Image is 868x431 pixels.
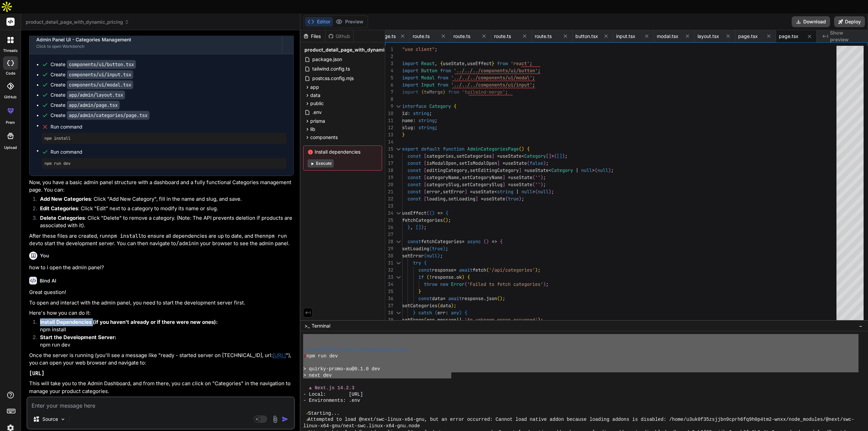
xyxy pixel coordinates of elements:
strong: Edit Categories [40,205,78,212]
div: 29 [385,245,393,252]
div: 16 [385,153,393,160]
span: = [497,153,500,159]
div: 22 [385,195,393,202]
span: [ [557,153,559,159]
code: npm install [108,233,141,239]
a: [URL] [273,352,286,358]
span: ( [429,210,432,216]
span: '' [535,181,540,188]
span: ; [429,110,432,116]
span: null [427,253,437,259]
span: { [500,238,502,244]
span: ( [595,167,597,173]
div: 23 [385,202,393,210]
span: ] [502,174,505,180]
span: , [435,60,437,66]
span: name [402,117,413,123]
label: Upload [4,145,17,151]
div: Click to collapse the range. [394,103,403,110]
span: ( [424,253,427,259]
span: ] [475,196,478,202]
div: 18 [385,167,393,174]
span: : [413,117,416,123]
code: components/ui/modal.tsx [67,80,133,89]
span: id [402,110,408,116]
span: ) [421,224,424,230]
div: 31 [385,259,393,267]
span: Install dependencies [308,149,378,155]
span: setCategoryName [462,174,502,180]
span: } [408,224,410,230]
div: 24 [385,210,393,217]
span: React [421,60,435,66]
span: [ [424,181,427,188]
span: fetchCategories [402,217,443,223]
span: route.ts [453,33,470,40]
span: , [440,189,443,195]
div: 10 [385,110,393,117]
span: modal.tsx [657,33,678,40]
span: ; [611,167,614,173]
div: Github [325,33,353,40]
code: components/ui/input.tsx [67,70,133,79]
span: ] [497,160,500,166]
span: useState [511,174,532,180]
span: from [497,60,508,66]
div: 1 [385,46,393,53]
li: : Click "Edit" next to a category to modify its name or slug. [35,205,294,214]
span: [ [546,153,549,159]
span: default [421,146,440,152]
span: : [413,124,416,131]
span: , [459,174,462,180]
button: − [857,320,864,331]
span: ; [532,75,535,81]
label: code [6,71,15,76]
span: const [408,174,421,180]
span: ( [484,238,486,244]
span: editingCategory [427,167,467,173]
span: ( [427,210,429,216]
span: ; [543,174,546,180]
span: AdminCategoriesPage [467,146,519,152]
span: setError [443,189,465,195]
span: Category [524,153,546,159]
span: Category [551,167,573,173]
span: '' [535,174,540,180]
span: from [448,89,459,95]
span: | [516,189,519,195]
span: = [462,238,465,244]
span: route.ts [413,33,430,40]
span: ) [443,246,446,252]
button: Preview [333,17,366,26]
div: Create [51,61,136,68]
code: /admin [176,240,194,247]
code: components/ui/button.tsx [67,60,136,69]
span: const [408,167,421,173]
span: null [538,189,549,195]
span: ) [432,210,435,216]
span: = [470,189,473,195]
span: '../../../components/ui/input' [451,82,532,88]
span: product_detail_page_with_dynamic_pricing [304,46,406,53]
span: fetchCategories [421,238,462,244]
span: ; [543,181,546,188]
span: input.tsx [616,33,635,40]
span: const [408,189,421,195]
div: Click to collapse the range. [394,145,403,153]
span: string [497,189,513,195]
div: 27 [385,231,393,238]
span: > [532,189,535,195]
div: 13 [385,131,393,138]
span: ) [562,153,565,159]
div: 7 [385,89,393,96]
span: const [408,238,421,244]
div: 28 [385,238,393,245]
span: true [432,246,443,252]
span: < [494,189,497,195]
span: setEditingCategory [470,167,519,173]
span: useEffect [402,210,427,216]
span: { [421,89,424,95]
span: page.tsx [738,33,758,40]
p: Now, you have a basic admin panel structure with a dashboard and a fully functional Categories ma... [29,179,294,194]
span: ) [540,174,543,180]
